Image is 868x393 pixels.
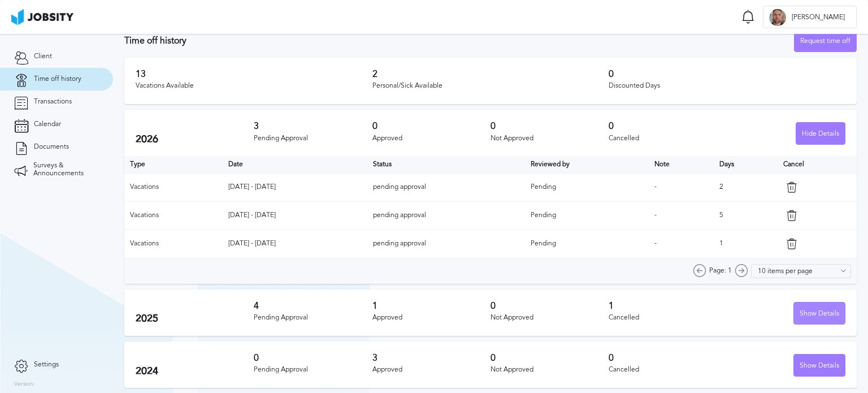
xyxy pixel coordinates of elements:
div: Not Approved [491,366,609,374]
h3: 0 [491,301,609,311]
button: Show Details [793,354,845,377]
td: Vacations [124,230,223,258]
span: Settings [34,361,59,369]
span: Client [34,53,52,61]
span: Time off history [34,75,81,83]
div: Cancelled [609,314,727,322]
td: 1 [714,230,778,258]
td: pending approval [367,230,526,258]
td: pending approval [367,173,526,201]
button: Request time off [794,29,857,52]
div: Discounted Days [609,82,845,90]
h3: 13 [136,69,372,79]
div: Not Approved [491,135,609,142]
td: [DATE] - [DATE] [223,230,367,258]
td: Vacations [124,173,223,201]
th: Toggle SortBy [367,156,526,173]
td: pending approval [367,201,526,230]
div: Personal/Sick Available [372,82,609,90]
h3: 0 [609,69,845,79]
th: Cancel [778,156,857,173]
h3: 0 [372,121,491,131]
div: Cancelled [609,135,727,142]
h3: 2 [372,69,609,79]
div: Approved [372,314,491,322]
th: Days [714,156,778,173]
div: Vacations Available [136,82,372,90]
h3: 0 [491,121,609,131]
div: Request time off [795,30,856,53]
span: Transactions [34,98,72,106]
span: Pending [531,211,556,219]
label: Version: [14,381,35,388]
button: A[PERSON_NAME] [763,6,857,28]
h3: 1 [609,301,727,311]
td: 5 [714,201,778,230]
span: - [654,239,657,247]
div: Approved [372,366,491,374]
button: Hide Details [796,122,845,145]
h2: 2026 [136,133,254,145]
div: Pending Approval [254,135,372,142]
h3: 0 [609,353,727,363]
span: Pending [531,239,556,247]
h3: 3 [254,121,372,131]
h3: Time off history [124,36,794,46]
span: - [654,183,657,191]
span: - [654,211,657,219]
img: ab4bad089aa723f57921c736e9817d99.png [11,9,73,25]
td: [DATE] - [DATE] [223,201,367,230]
div: Show Details [794,303,845,325]
h2: 2024 [136,365,254,377]
span: Documents [34,143,69,151]
span: Page: 1 [709,267,732,275]
h3: 0 [491,353,609,363]
td: 2 [714,173,778,201]
div: Not Approved [491,314,609,322]
h2: 2025 [136,313,254,325]
span: [PERSON_NAME] [786,14,850,21]
div: Cancelled [609,366,727,374]
h3: 1 [372,301,491,311]
th: Type [124,156,223,173]
div: Pending Approval [254,314,372,322]
div: Approved [372,135,491,142]
div: Pending Approval [254,366,372,374]
button: Show Details [793,302,845,325]
span: Pending [531,183,556,191]
h3: 4 [254,301,372,311]
td: [DATE] - [DATE] [223,173,367,201]
td: Vacations [124,201,223,230]
h3: 0 [609,121,727,131]
div: A [769,9,786,26]
h3: 0 [254,353,372,363]
th: Toggle SortBy [223,156,367,173]
span: Surveys & Announcements [33,162,99,178]
th: Toggle SortBy [525,156,648,173]
span: Calendar [34,120,61,128]
div: Show Details [794,355,845,377]
th: Toggle SortBy [649,156,714,173]
h3: 3 [372,353,491,363]
div: Hide Details [796,123,845,145]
